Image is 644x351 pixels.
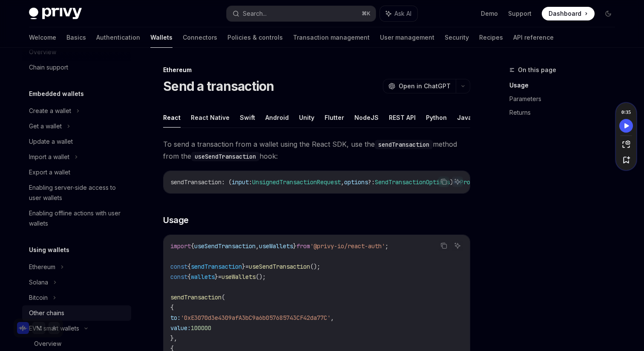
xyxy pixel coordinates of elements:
span: = [245,263,249,270]
span: options [344,178,368,186]
span: '@privy-io/react-auth' [310,242,385,250]
div: Get a wallet [29,121,62,131]
span: sendTransaction [170,293,221,301]
span: wallets [191,273,215,281]
a: API reference [513,27,554,48]
a: User management [380,27,434,48]
button: Java [457,107,472,128]
span: { [191,242,194,250]
button: Swift [240,107,255,128]
span: SendTransactionOptions [375,178,450,186]
span: = [218,273,221,281]
div: Chain support [29,62,68,73]
div: Solana [29,277,48,287]
h1: Send a transaction [163,78,274,94]
span: Open in ChatGPT [399,82,451,90]
button: Unity [299,107,314,128]
span: Usage [163,214,189,226]
div: Ethereum [29,262,55,272]
code: sendTransaction [375,140,433,149]
button: Flutter [325,107,344,128]
button: Ask AI [452,176,463,187]
span: (); [256,273,266,281]
code: useSendTransaction [191,152,259,161]
div: Enabling server-side access to user wallets [29,183,126,203]
span: : [249,178,252,186]
a: Parameters [509,92,622,106]
div: Update a wallet [29,136,73,147]
span: sendTransaction [191,263,242,270]
span: Dashboard [549,9,581,18]
a: Demo [481,9,498,18]
span: , [331,314,334,322]
button: Toggle dark mode [601,7,615,20]
a: Connectors [183,27,217,48]
span: useSendTransaction [249,263,310,270]
h5: Using wallets [29,245,69,255]
span: On this page [518,65,556,75]
button: REST API [389,107,416,128]
a: Basics [66,27,86,48]
span: }, [170,334,177,342]
div: Search... [243,9,267,19]
button: Search...⌘K [227,6,376,21]
a: Policies & controls [227,27,283,48]
span: ; [385,242,388,250]
a: Other chains [22,305,131,321]
span: import [170,242,191,250]
a: Enabling server-side access to user wallets [22,180,131,206]
a: Recipes [479,27,503,48]
span: } [293,242,296,250]
span: } [242,263,245,270]
div: Overview [34,339,61,349]
span: useWallets [221,273,256,281]
a: Usage [509,78,622,92]
span: } [215,273,218,281]
a: Chain support [22,60,131,75]
span: useWallets [259,242,293,250]
button: Open in ChatGPT [383,79,456,93]
a: Security [445,27,469,48]
span: const [170,273,187,281]
button: React [163,107,181,128]
a: Welcome [29,27,56,48]
span: const [170,263,187,270]
span: ?: [368,178,375,186]
button: Ask AI [380,6,417,21]
button: Copy the contents from the code block [438,176,449,187]
div: Export a wallet [29,167,70,177]
h5: Embedded wallets [29,89,84,99]
button: Copy the contents from the code block [438,240,449,251]
span: ⌘ K [362,10,371,17]
span: { [187,273,191,281]
span: Ask AI [394,9,411,18]
span: (); [310,263,320,270]
div: Enabling offline actions with user wallets [29,208,126,229]
button: React Native [191,107,230,128]
a: Dashboard [542,7,595,20]
span: { [187,263,191,270]
div: Import a wallet [29,152,69,162]
span: value: [170,324,191,332]
button: Ask AI [452,240,463,251]
a: Update a wallet [22,134,131,149]
span: 100000 [191,324,211,332]
span: useSendTransaction [194,242,256,250]
div: Other chains [29,308,64,318]
span: , [341,178,344,186]
span: To send a transaction from a wallet using the React SDK, use the method from the hook: [163,138,470,162]
span: : ( [221,178,232,186]
span: , [256,242,259,250]
a: Wallets [150,27,172,48]
a: Transaction management [293,27,370,48]
span: input [232,178,249,186]
img: dark logo [29,8,82,20]
span: from [296,242,310,250]
a: Enabling offline actions with user wallets [22,206,131,231]
span: '0xE3070d3e4309afA3bC9a6b057685743CF42da77C' [181,314,331,322]
span: UnsignedTransactionRequest [252,178,341,186]
div: Create a wallet [29,106,71,116]
a: Returns [509,106,622,119]
a: Support [508,9,532,18]
span: to: [170,314,181,322]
